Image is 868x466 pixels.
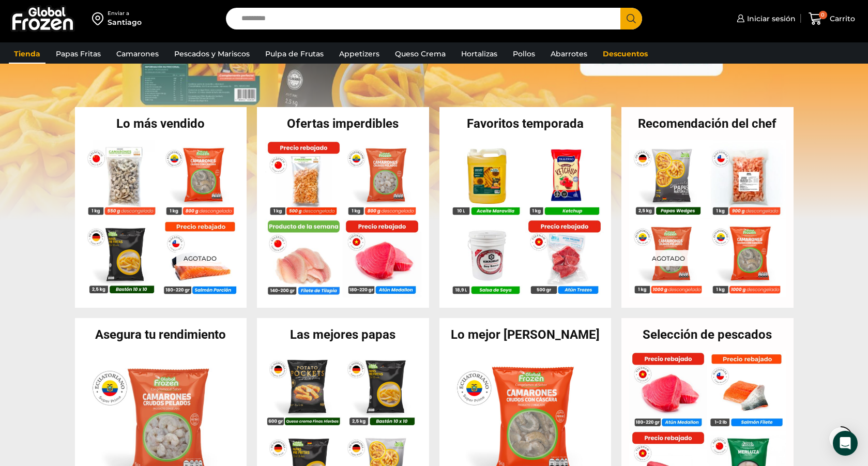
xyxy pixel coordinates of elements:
[108,17,142,27] div: Santiago
[260,44,329,64] a: Pulpa de Frutas
[621,328,794,341] h2: Selección de pescados
[598,44,653,64] a: Descuentos
[51,44,106,64] a: Papas Fritas
[75,117,247,130] h2: Lo más vendido
[9,44,45,64] a: Tienda
[108,10,142,17] div: Enviar a
[545,44,592,64] a: Abarrotes
[439,328,612,341] h2: Lo mejor [PERSON_NAME]
[621,117,794,130] h2: Recomendación del chef
[111,44,164,64] a: Camarones
[176,250,223,266] p: Agotado
[833,431,858,456] div: Open Intercom Messenger
[456,44,502,64] a: Hortalizas
[734,8,796,29] a: Iniciar sesión
[169,44,255,64] a: Pescados y Mariscos
[75,328,247,341] h2: Asegura tu rendimiento
[334,44,385,64] a: Appetizers
[508,44,540,64] a: Pollos
[819,11,827,19] span: 0
[92,10,108,27] img: address-field-icon.svg
[744,13,796,24] span: Iniciar sesión
[257,117,429,130] h2: Ofertas imperdibles
[645,250,692,266] p: Agotado
[620,8,642,29] button: Search button
[439,117,612,130] h2: Favoritos temporada
[390,44,451,64] a: Queso Crema
[806,7,858,31] a: 0 Carrito
[827,13,855,24] span: Carrito
[257,328,429,341] h2: Las mejores papas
